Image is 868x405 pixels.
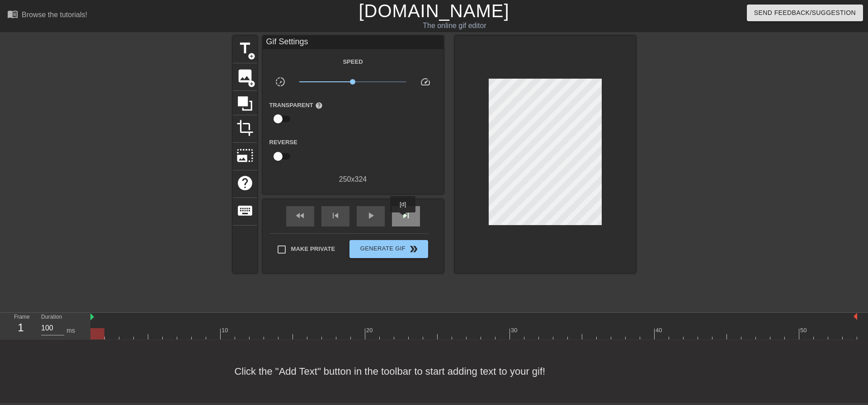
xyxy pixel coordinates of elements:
div: The online gif editor [294,20,615,31]
span: Send Feedback/Suggestion [754,7,856,19]
img: bound-end.png [854,313,857,320]
span: Generate Gif [353,244,424,254]
label: Duration [41,315,62,320]
div: 50 [800,326,808,335]
span: crop [236,119,254,137]
span: Make Private [291,245,335,254]
div: 40 [656,326,664,335]
div: 30 [511,326,519,335]
span: fast_rewind [295,210,306,221]
div: Frame [7,313,34,339]
label: Reverse [269,138,297,147]
span: skip_next [401,210,411,221]
span: help [236,174,254,192]
span: menu_book [7,9,18,19]
span: add_circle [248,80,255,88]
span: title [236,40,254,57]
span: speed [420,76,431,87]
button: Generate Gif [349,240,428,258]
span: help [315,102,323,109]
a: [DOMAIN_NAME] [359,1,509,21]
div: 10 [222,326,230,335]
label: Transparent [269,101,323,110]
span: slow_motion_video [275,76,286,87]
div: ms [66,326,75,335]
div: Gif Settings [263,36,443,49]
label: Speed [343,57,363,66]
span: play_arrow [365,210,376,221]
div: 250 x 324 [263,174,443,185]
span: skip_previous [330,210,341,221]
span: photo_size_select_large [236,147,254,164]
span: keyboard [236,202,254,219]
button: Send Feedback/Suggestion [747,5,863,21]
a: Browse the tutorials! [7,9,87,23]
span: add_circle [248,52,255,60]
div: 1 [14,320,28,336]
span: image [236,67,254,85]
div: 20 [366,326,374,335]
span: double_arrow [408,244,419,254]
div: Browse the tutorials! [22,11,87,19]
